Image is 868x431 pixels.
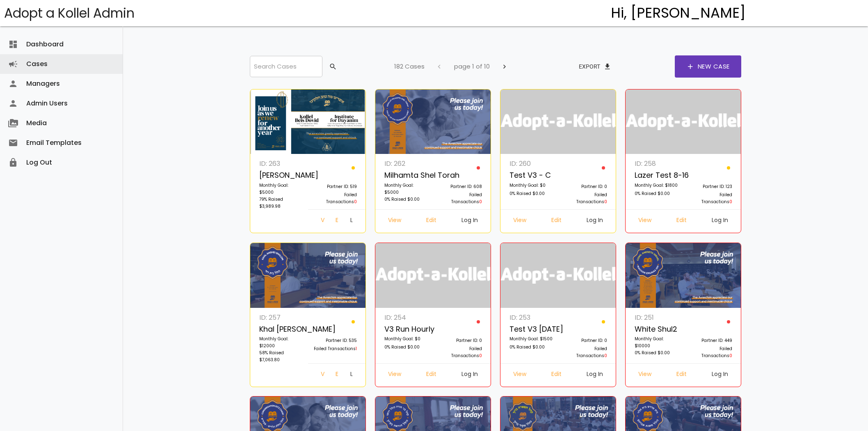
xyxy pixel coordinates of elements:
[635,349,679,358] p: 0% Raised $0.00
[563,183,607,191] p: Partner ID: 0
[563,191,607,205] p: Failed Transactions
[626,243,741,308] img: 6GPLfb0Mk4.zBtvR2DLF4.png
[632,214,658,229] a: View
[604,353,607,359] span: 0
[479,353,482,359] span: 0
[259,158,304,169] p: ID: 263
[8,74,18,94] i: person
[688,337,732,345] p: Partner ID: 449
[558,312,612,363] a: Partner ID: 0 Failed Transactions0
[420,368,443,383] a: Edit
[259,323,304,336] p: Khal [PERSON_NAME]
[688,345,732,359] p: Failed Transactions
[384,158,429,169] p: ID: 262
[384,312,429,323] p: ID: 254
[630,312,683,363] a: ID: 251 White Shul2 Monthly Goal: $10000 0% Raised $0.00
[8,94,18,113] i: person
[313,183,357,191] p: Partner ID: 519
[688,183,732,191] p: Partner ID: 123
[507,214,533,229] a: View
[438,191,482,205] p: Failed Transactions
[433,158,487,209] a: Partner ID: 608 Failed Transactions0
[479,199,482,205] span: 0
[356,346,357,352] span: 1
[313,345,357,353] p: Failed Transactions
[254,158,308,214] a: ID: 263 [PERSON_NAME] Monthly Goal: $5000 79% Raised $3,989.98
[259,169,304,182] p: [PERSON_NAME]
[604,199,607,205] span: 0
[675,55,741,78] a: addNew Case
[8,54,18,74] i: campaign
[509,323,554,336] p: Test V3 [DATE]
[438,183,482,191] p: Partner ID: 608
[635,182,679,190] p: Monthly Goal: $1800
[354,199,357,205] span: 0
[254,312,308,368] a: ID: 257 Khal [PERSON_NAME] Monthly Goal: $12000 58% Raised $7,063.80
[394,61,425,72] p: 182 Cases
[705,214,735,229] a: Log In
[635,335,679,349] p: Monthly Goal: $10000
[375,243,491,308] img: logonobg.png
[509,335,554,344] p: Monthly Goal: $1500
[670,214,693,229] a: Edit
[635,323,679,336] p: White Shul2
[381,214,408,229] a: View
[259,182,304,196] p: Monthly Goal: $5000
[626,89,741,154] img: logonobg.png
[580,368,610,383] a: Log In
[683,158,737,209] a: Partner ID: 123 Failed Transactions0
[635,158,679,169] p: ID: 258
[250,243,365,308] img: zYFEr1Um4q.FynfSIG0iD.jpg
[259,196,304,210] p: 79% Raised $3,989.98
[454,61,490,72] p: page 1 of 10
[375,89,491,154] img: z9NQUo20Gg.X4VDNcvjTb.jpg
[494,59,515,74] button: chevron_right
[438,345,482,359] p: Failed Transactions
[455,368,484,383] a: Log In
[509,344,554,352] p: 0% Raised $0.00
[705,368,735,383] a: Log In
[259,335,304,349] p: Monthly Goal: $12000
[505,312,558,363] a: ID: 253 Test V3 [DATE] Monthly Goal: $1500 0% Raised $0.00
[500,89,616,154] img: logonobg.png
[500,59,509,74] span: chevron_right
[572,59,618,74] button: Exportfile_download
[509,190,554,198] p: 0% Raised $0.00
[545,214,568,229] a: Edit
[630,158,683,209] a: ID: 258 Lazer Test 8-16 Monthly Goal: $1800 0% Raised $0.00
[563,337,607,345] p: Partner ID: 0
[8,153,18,172] i: lock
[683,312,737,363] a: Partner ID: 449 Failed Transactions0
[686,55,694,78] span: add
[314,214,329,229] a: View
[603,59,612,74] span: file_download
[455,214,484,229] a: Log In
[635,169,679,182] p: Lazer Test 8-16
[558,158,612,209] a: Partner ID: 0 Failed Transactions0
[313,337,357,345] p: Partner ID: 535
[500,243,616,308] img: logonobg.png
[384,169,429,182] p: Milhamta Shel Torah
[381,368,408,383] a: View
[729,353,732,359] span: 0
[8,133,18,153] i: email
[563,345,607,359] p: Failed Transactions
[384,182,429,196] p: Monthly Goal: $5000
[259,349,304,363] p: 58% Raised $7,063.80
[308,312,361,363] a: Partner ID: 535 Failed Transactions1
[505,158,558,209] a: ID: 260 Test v3 - c Monthly Goal: $0 0% Raised $0.00
[313,191,357,205] p: Failed Transactions
[329,59,337,74] span: search
[329,214,344,229] a: Edit
[379,158,433,209] a: ID: 262 Milhamta Shel Torah Monthly Goal: $5000 0% Raised $0.00
[632,368,658,383] a: View
[8,113,18,133] i: perm_media
[344,214,359,229] a: Log In
[611,5,746,21] h4: Hi, [PERSON_NAME]
[322,59,342,74] button: search
[379,312,433,363] a: ID: 254 v3 run hourly Monthly Goal: $0 0% Raised $0.00
[438,337,482,345] p: Partner ID: 0
[509,158,554,169] p: ID: 260
[509,312,554,323] p: ID: 253
[314,368,329,383] a: View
